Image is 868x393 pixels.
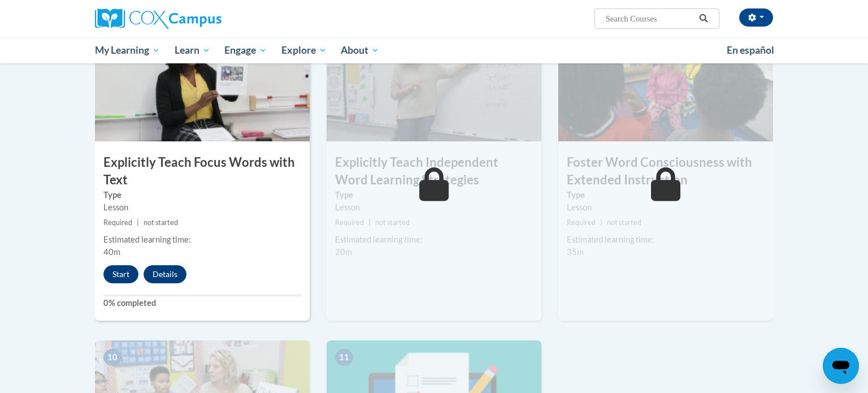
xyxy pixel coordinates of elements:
button: Details [144,265,186,283]
span: 35m [567,247,584,257]
span: Required [335,218,364,227]
img: Course Image [95,28,310,141]
div: Lesson [103,201,301,214]
label: Type [103,189,301,201]
span: My Learning [95,44,160,57]
span: Explore [281,44,327,57]
span: 20m [335,247,352,257]
img: Course Image [327,28,541,141]
div: Estimated learning time: [335,234,533,246]
span: En español [727,44,774,56]
span: 40m [103,247,120,257]
div: Main menu [78,37,790,63]
div: Estimated learning time: [567,234,765,246]
span: | [137,218,139,227]
span: not started [144,218,178,227]
span: 11 [335,349,353,366]
h3: Explicitly Teach Focus Words with Text [95,154,310,189]
div: Estimated learning time: [103,234,301,246]
div: Lesson [335,201,533,214]
a: Engage [217,37,274,63]
input: Search Courses [605,12,695,25]
label: Type [335,189,533,201]
span: Engage [224,44,267,57]
a: En español [719,38,782,62]
a: My Learning [88,37,167,63]
h3: Foster Word Consciousness with Extended Instruction [558,154,773,189]
h3: Explicitly Teach Independent Word Learning Strategies [327,154,541,189]
span: Required [103,218,132,227]
iframe: Button to launch messaging window [823,348,859,384]
span: not started [607,218,641,227]
a: Explore [274,37,334,63]
button: Account Settings [739,8,773,27]
a: About [334,37,387,63]
img: Cox Campus [95,8,222,29]
span: not started [375,218,410,227]
span: Required [567,218,596,227]
span: About [341,44,379,57]
button: Start [103,265,138,283]
label: Type [567,189,765,201]
img: Course Image [558,28,773,141]
a: Cox Campus [95,8,310,29]
div: Lesson [567,201,765,214]
a: Learn [167,37,218,63]
span: 10 [103,349,121,366]
button: Search [695,12,712,25]
span: | [600,218,602,227]
span: | [368,218,371,227]
span: Learn [175,44,210,57]
label: 0% completed [103,297,301,309]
